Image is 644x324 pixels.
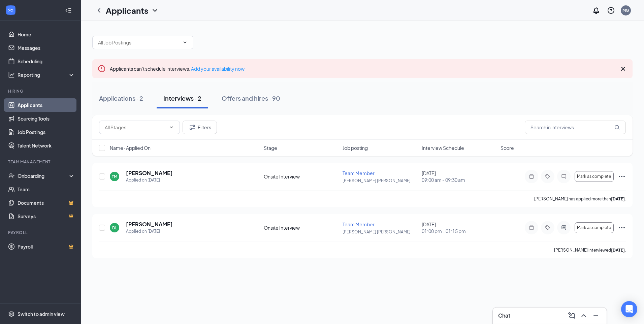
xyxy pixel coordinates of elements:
div: Onsite Interview [264,173,339,180]
button: Mark as complete [575,171,614,182]
svg: Minimize [592,312,600,320]
svg: Analysis [8,71,15,78]
a: Scheduling [18,55,75,68]
svg: Error [98,65,106,73]
a: SurveysCrown [18,209,75,223]
p: [PERSON_NAME] interviewed . [554,247,626,253]
span: 09:00 am - 09:30 am [422,176,496,183]
p: [PERSON_NAME] [PERSON_NAME] [343,229,417,235]
div: Applications · 2 [99,94,143,102]
input: All Stages [105,124,166,131]
span: Applicants can't schedule interviews. [110,66,245,72]
input: Search in interviews [525,121,626,134]
a: Add your availability now [191,66,245,72]
div: Hiring [8,88,74,94]
a: Sourcing Tools [18,112,75,125]
svg: ComposeMessage [568,312,576,320]
svg: Collapse [65,7,72,14]
div: Onsite Interview [264,224,339,231]
button: Minimize [590,310,601,321]
span: Job posting [343,144,368,151]
a: Home [18,28,75,41]
svg: ChevronLeft [95,6,103,14]
svg: WorkstreamLogo [7,7,14,13]
svg: Note [527,174,536,179]
span: Interview Schedule [422,144,464,151]
svg: Note [527,225,536,230]
svg: Settings [8,311,15,317]
div: [DATE] [422,170,496,183]
div: MG [622,7,629,13]
svg: Cross [619,65,627,73]
span: Team Member [343,221,375,227]
svg: ActiveChat [560,225,568,230]
button: ChevronUp [578,310,589,321]
button: ComposeMessage [566,310,577,321]
div: Team Management [8,159,74,165]
div: [DATE] [422,221,496,234]
a: Applicants [18,98,75,112]
div: Applied on [DATE] [126,177,173,184]
div: Reporting [18,71,75,78]
b: [DATE] [611,196,625,201]
a: Talent Network [18,139,75,152]
svg: Notifications [592,6,600,14]
p: [PERSON_NAME] has applied more than . [534,196,626,202]
svg: Filter [188,123,196,131]
h5: [PERSON_NAME] [126,221,173,228]
svg: QuestionInfo [607,6,615,14]
span: Score [501,144,514,151]
button: Mark as complete [575,222,614,233]
span: Stage [264,144,277,151]
svg: MagnifyingGlass [614,125,620,130]
svg: Tag [544,225,552,230]
a: Team [18,183,75,196]
div: Applied on [DATE] [126,228,173,235]
h1: Applicants [106,5,148,16]
h3: Chat [498,312,510,319]
svg: ChatInactive [560,174,568,179]
div: TM [112,174,117,180]
div: Onboarding [18,172,69,179]
a: Messages [18,41,75,55]
div: Offers and hires · 90 [222,94,280,102]
span: Mark as complete [577,225,611,230]
svg: Ellipses [618,172,626,181]
b: [DATE] [611,248,625,253]
svg: ChevronDown [151,6,159,14]
span: Team Member [343,170,375,176]
a: DocumentsCrown [18,196,75,209]
div: Payroll [8,230,74,235]
div: Interviews · 2 [163,94,201,102]
span: 01:00 pm - 01:15 pm [422,228,496,234]
span: Name · Applied On [110,144,151,151]
svg: Tag [544,174,552,179]
div: Switch to admin view [18,311,65,317]
span: Mark as complete [577,174,611,179]
p: [PERSON_NAME] [PERSON_NAME] [343,178,417,184]
svg: UserCheck [8,172,15,179]
h5: [PERSON_NAME] [126,169,173,177]
svg: ChevronDown [169,125,174,130]
svg: ChevronDown [182,40,188,45]
div: Open Intercom Messenger [621,301,637,317]
a: PayrollCrown [18,240,75,253]
svg: Ellipses [618,224,626,232]
input: All Job Postings [98,39,180,46]
div: DL [112,225,117,231]
a: Job Postings [18,125,75,139]
svg: ChevronUp [580,312,588,320]
button: Filter Filters [183,121,217,134]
